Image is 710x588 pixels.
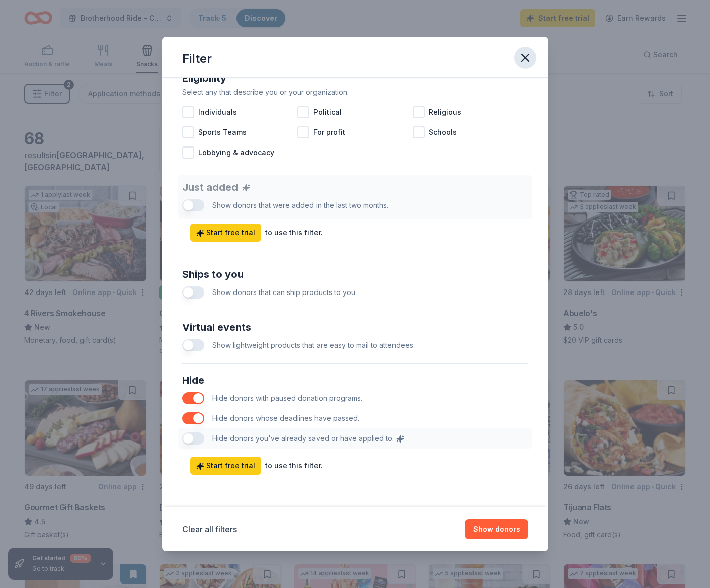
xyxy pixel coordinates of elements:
span: Schools [429,126,457,138]
a: Start free trial [190,224,261,242]
span: Sports Teams [198,126,247,138]
span: Lobbying & advocacy [198,146,274,159]
button: Show donors [465,519,528,539]
button: Clear all filters [182,523,237,535]
div: Hide [182,372,528,388]
span: Individuals [198,106,237,118]
span: Hide donors whose deadlines have passed. [212,414,359,422]
span: For profit [313,126,345,138]
span: Hide donors with paused donation programs. [212,394,362,402]
span: Start free trial [196,460,255,472]
div: Virtual events [182,319,528,335]
div: to use this filter. [265,460,323,472]
span: Show lightweight products that are easy to mail to attendees. [212,341,415,349]
div: Select any that describe you or your organization. [182,86,528,98]
span: Political [313,106,342,118]
div: to use this filter. [265,227,323,239]
div: Filter [182,51,212,67]
a: Start free trial [190,457,261,475]
span: Religious [429,106,461,118]
span: Show donors that can ship products to you. [212,288,357,297]
div: Eligibility [182,70,528,86]
span: Start free trial [196,227,255,239]
div: Ships to you [182,266,528,282]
